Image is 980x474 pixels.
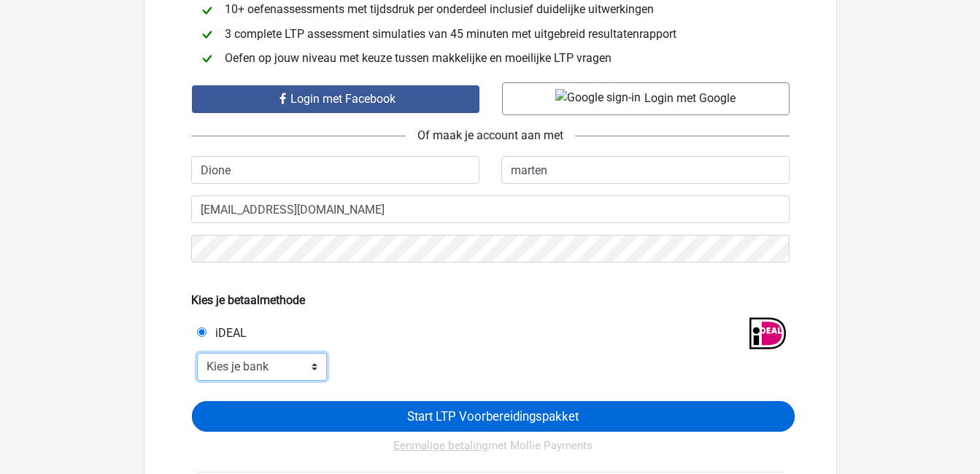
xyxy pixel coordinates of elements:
[192,85,479,113] a: Login met Facebook
[219,2,660,16] span: 10+ oefenassessments met tijdsdruk per onderdeel inclusief duidelijke uitwerkingen
[555,89,641,106] img: Google sign-in
[501,156,790,184] input: Achternaam
[502,82,790,115] a: Login met Google
[219,51,617,65] span: Oefen op jouw niveau met keuze tussen makkelijke en moeilijke LTP vragen
[191,156,479,184] input: Voornaam
[393,439,488,452] u: Eenmalige betaling
[219,27,682,41] span: 3 complete LTP assessment simulaties van 45 minuten met uitgebreid resultatenrapport
[192,432,795,472] div: met Mollie Payments
[191,195,790,223] input: Email
[198,26,216,44] img: checkmark
[198,1,216,20] img: checkmark
[192,401,795,432] input: Start LTP Voorbereidingspakket
[209,326,247,340] span: iDEAL
[198,50,216,68] img: checkmark
[191,115,790,156] div: Of maak je account aan met
[191,293,305,307] b: Kies je betaalmethode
